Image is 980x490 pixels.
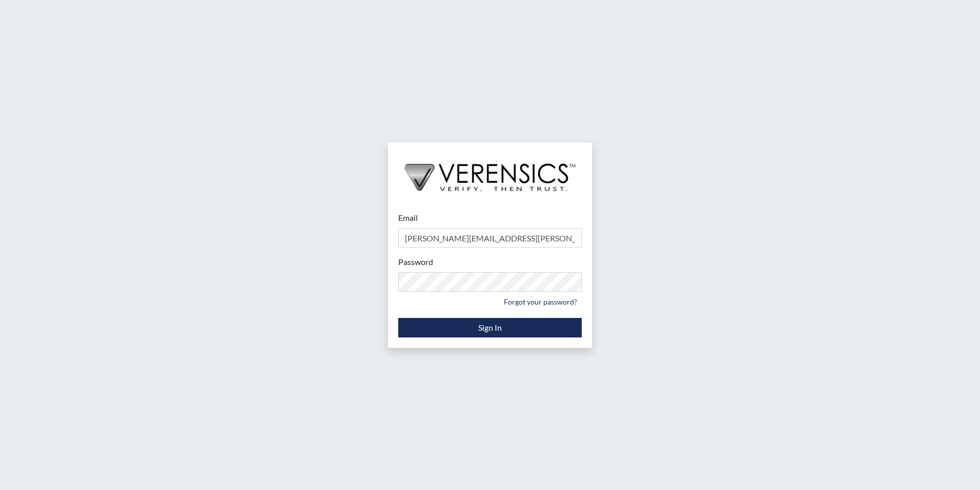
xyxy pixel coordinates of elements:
label: Email [398,212,418,224]
button: Sign In [398,318,582,337]
a: Forgot your password? [499,294,582,310]
label: Password [398,256,433,268]
input: Email [398,228,582,248]
img: logo-wide-black.2aad4157.png [388,142,592,202]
